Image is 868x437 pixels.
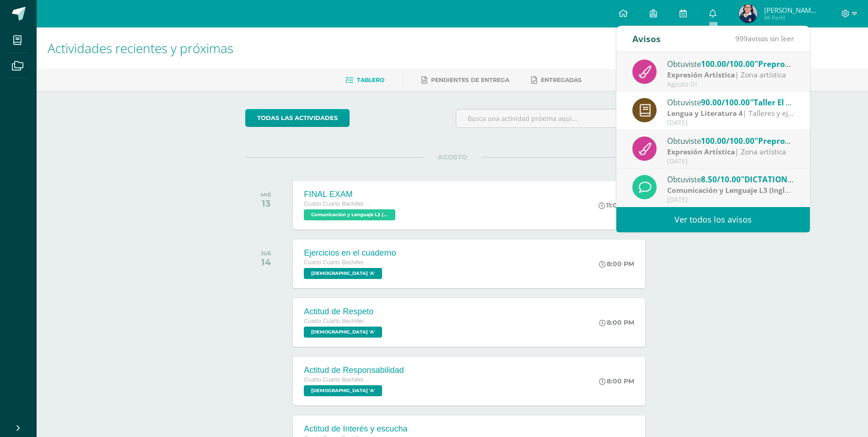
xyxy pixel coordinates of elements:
span: 8.50/10.00 [701,174,741,185]
div: [DATE] [667,119,794,127]
span: AGOSTO [423,153,482,161]
div: Obtuviste en [667,58,794,70]
strong: Comunicación y Lenguaje L3 (Inglés Técnico) 4 [667,185,830,195]
span: Evangelización 'A' [304,327,382,338]
span: Tablero [357,76,384,83]
span: avisos sin leer [735,33,794,44]
div: Actitud de Respeto [304,307,384,317]
div: | Zona artística [667,70,794,80]
span: 100.00/100.00 [701,136,755,146]
div: Actitud de Interés y escucha [304,424,407,434]
div: 8:00 PM [599,260,634,268]
span: Evangelización 'A' [304,385,382,396]
a: Tablero [345,73,384,87]
a: Pendientes de entrega [421,73,509,87]
div: Obtuviste en [667,173,794,185]
div: [DATE] [667,158,794,165]
div: | zona [667,185,794,196]
span: Mi Perfil [764,14,819,22]
strong: Lengua y Literatura 4 [667,108,743,118]
span: Cuarto Cuarto Bachillerato en Ciencias y Letras con Orientación en Computación [304,259,372,266]
div: MIÉ [261,191,271,198]
span: 999 [735,33,748,44]
div: 13 [261,198,271,209]
div: 8:00 PM [599,318,634,327]
div: | Zona artística [667,147,794,157]
div: JUE [261,250,271,257]
span: "DICTATION OF VERBS" [741,174,828,185]
div: Agosto 01 [667,81,794,88]
span: 100.00/100.00 [701,59,755,69]
span: 90.00/100.00 [701,97,750,108]
div: 8:00 PM [599,377,634,385]
span: Cuarto Cuarto Bachillerato en Ciencias y Letras con Orientación en Computación [304,318,372,324]
span: Cuarto Cuarto Bachillerato en Ciencias y Letras con Orientación en Computación [304,377,372,383]
span: Cuarto Cuarto Bachillerato en Ciencias y Letras con Orientación en Computación [304,201,372,207]
a: Entregadas [531,73,582,87]
strong: Expresión Artística [667,147,735,157]
span: [PERSON_NAME] [GEOGRAPHIC_DATA] [764,5,819,15]
a: todas las Actividades [245,109,350,127]
span: Actividades recientes y próximas [48,39,233,57]
input: Busca una actividad próxima aquí... [456,109,659,127]
div: FINAL EXAM [304,190,398,199]
a: Ver todos los avisos [616,207,810,232]
strong: Expresión Artística [667,70,735,80]
div: Actitud de Responsabilidad [304,366,404,375]
div: Obtuviste en [667,96,794,108]
span: Comunicación y Lenguaje L3 (Inglés Técnico) 4 'A' [304,209,395,220]
span: Pendientes de entrega [431,76,509,83]
span: Entregadas [541,76,582,83]
div: Avisos [632,26,661,51]
div: Obtuviste en [667,135,794,147]
span: Evangelización 'A' [304,268,382,279]
div: Ejercicios en el cuaderno [304,248,396,258]
img: 1510b84779b81bd820964abaaa720485.png [739,5,757,23]
div: 11:00 PM [598,201,634,209]
span: "Taller El collar" [750,97,811,108]
div: 14 [261,257,271,268]
div: | Talleres y ejercicios [667,108,794,119]
div: [DATE] [667,196,794,204]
